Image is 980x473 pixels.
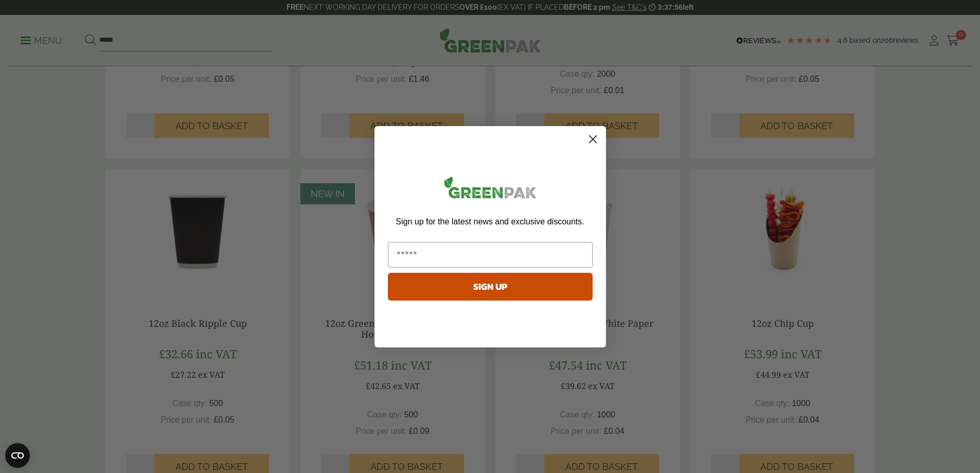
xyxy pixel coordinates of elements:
input: Email [388,242,593,268]
button: SIGN UP [388,273,593,301]
span: Sign up for the latest news and exclusive discounts. [396,217,584,226]
button: Open CMP widget [5,443,30,468]
img: greenpak_logo [388,172,593,207]
button: Close dialog [584,130,602,148]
